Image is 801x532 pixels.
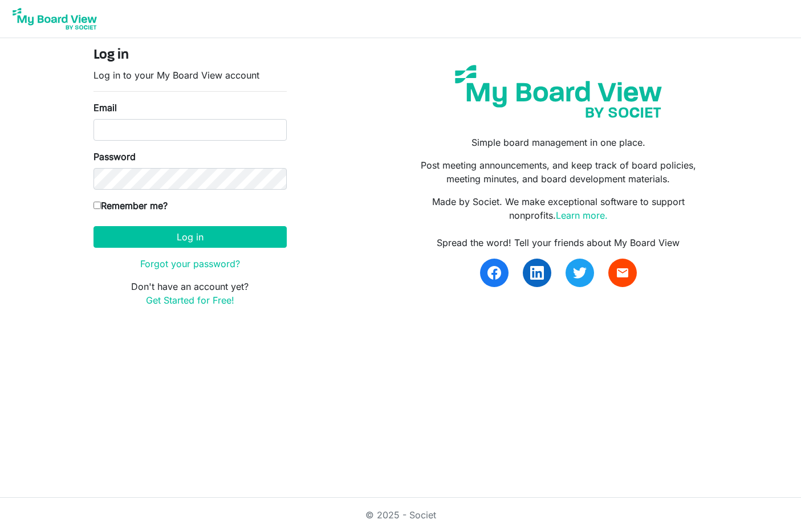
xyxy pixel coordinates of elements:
p: Made by Societ. We make exceptional software to support nonprofits. [409,195,708,222]
img: facebook.svg [487,266,501,280]
a: Learn more. [556,210,608,221]
label: Remember me? [93,199,168,212]
span: email [616,266,629,280]
a: © 2025 - Societ [365,509,436,521]
p: Simple board management in one place. [409,136,708,149]
p: Post meeting announcements, and keep track of board policies, meeting minutes, and board developm... [409,158,708,186]
button: Log in [93,226,287,248]
img: twitter.svg [573,266,587,280]
img: My Board View Logo [9,5,100,33]
a: Get Started for Free! [146,294,234,306]
a: email [608,259,637,287]
label: Password [93,150,136,163]
input: Remember me? [93,202,101,209]
label: Email [93,101,117,114]
div: Spread the word! Tell your friends about My Board View [409,236,708,249]
a: Forgot your password? [140,258,240,269]
img: my-board-view-societ.svg [446,56,670,126]
p: Don't have an account yet? [93,280,287,307]
h4: Log in [93,47,287,64]
img: linkedin.svg [530,266,544,280]
p: Log in to your My Board View account [93,68,287,82]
